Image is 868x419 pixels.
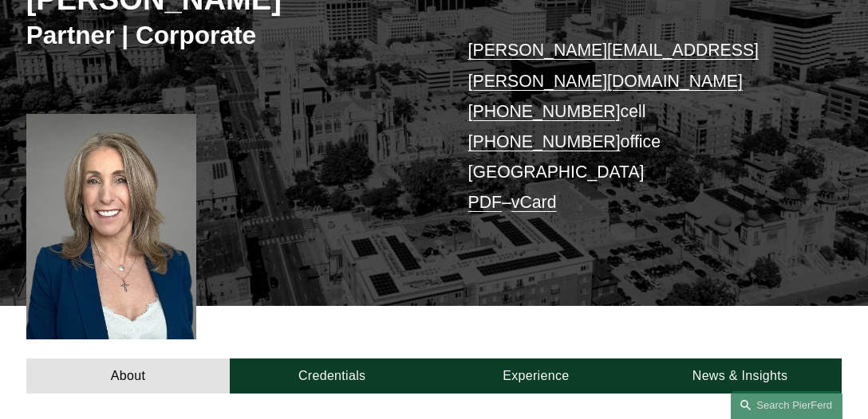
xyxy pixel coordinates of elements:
[511,193,557,211] a: vCard
[468,193,502,211] a: PDF
[26,358,231,394] a: About
[468,132,621,151] a: [PHONE_NUMBER]
[26,20,434,51] h3: Partner | Corporate
[230,358,434,394] a: Credentials
[468,41,759,89] a: [PERSON_NAME][EMAIL_ADDRESS][PERSON_NAME][DOMAIN_NAME]
[434,358,638,394] a: Experience
[638,358,842,394] a: News & Insights
[468,35,808,217] p: cell office [GEOGRAPHIC_DATA] –
[468,102,621,120] a: [PHONE_NUMBER]
[731,391,842,419] a: Search this site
